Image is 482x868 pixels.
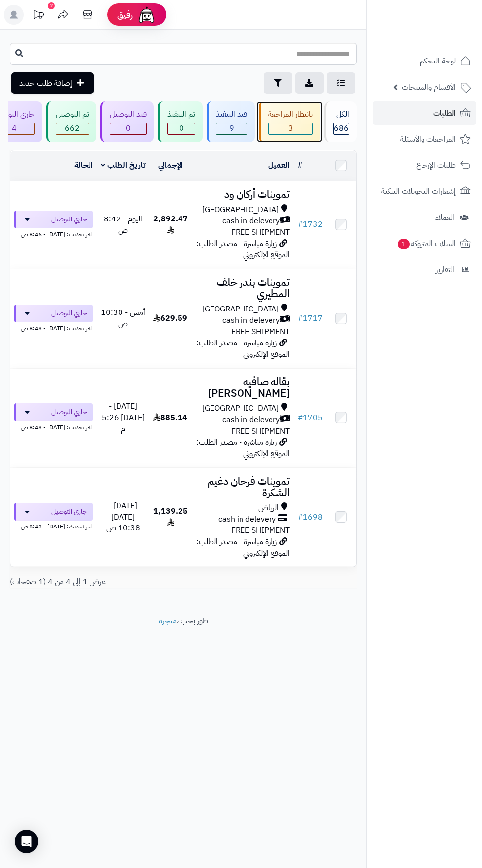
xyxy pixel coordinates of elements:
a: متجرة [159,615,177,627]
a: تاريخ الطلب [101,159,146,171]
div: قيد التوصيل [110,109,147,120]
span: [DATE] - [DATE] 5:26 م [102,401,145,435]
span: # [298,412,303,424]
span: لوحة التحكم [420,54,456,68]
div: Open Intercom Messenger [15,830,38,853]
span: cash in delevery [222,216,280,227]
h3: تموينات أركان ود [196,189,290,200]
span: العملاء [435,211,454,224]
a: لوحة التحكم [373,49,476,73]
a: # [298,159,302,171]
a: السلات المتروكة1 [373,232,476,255]
span: زيارة مباشرة - مصدر الطلب: الموقع الإلكتروني [196,436,290,460]
div: تم التنفيذ [167,109,195,120]
span: زيارة مباشرة - مصدر الطلب: الموقع الإلكتروني [196,238,290,261]
span: [DATE] - [DATE] 10:38 ص [106,500,140,534]
span: FREE SHIPMENT [231,525,290,536]
div: قيد التنفيذ [216,109,247,120]
img: logo-2.png [415,24,473,45]
span: طلبات الإرجاع [416,158,456,172]
span: FREE SHIPMENT [231,425,290,437]
span: # [298,312,303,324]
span: 0 [168,123,195,134]
div: اخر تحديث: [DATE] - 8:43 ص [14,521,93,531]
a: طلبات الإرجاع [373,154,476,177]
span: السلات المتروكة [397,237,456,250]
a: العملاء [373,206,476,229]
a: الطلبات [373,101,476,125]
span: إشعارات التحويلات البنكية [381,185,456,198]
a: #1717 [298,312,323,324]
a: بانتظار المراجعة 3 [257,101,322,142]
span: زيارة مباشرة - مصدر الطلب: الموقع الإلكتروني [196,536,290,559]
div: الكل [333,109,349,120]
span: إضافة طلب جديد [19,77,72,89]
span: 629.59 [153,312,187,324]
span: cash in delevery [222,315,280,326]
span: الأقسام والمنتجات [402,80,456,94]
span: الرياض [258,502,279,514]
span: أمس - 10:30 ص [101,307,145,330]
span: [GEOGRAPHIC_DATA] [202,304,279,315]
h3: تموينات بندر خلف المطيري [196,277,290,300]
div: اخر تحديث: [DATE] - 8:46 ص [14,228,93,239]
span: cash in delevery [218,514,276,525]
a: المراجعات والأسئلة [373,127,476,151]
span: # [298,218,303,230]
a: #1698 [298,511,323,523]
span: FREE SHIPMENT [231,226,290,238]
span: جاري التوصيل [51,215,87,224]
span: رفيق [117,9,133,21]
span: 1,139.25 [153,505,188,528]
span: 662 [56,123,89,134]
span: [GEOGRAPHIC_DATA] [202,403,279,414]
span: جاري التوصيل [51,407,87,417]
a: تم التنفيذ 0 [156,101,205,142]
div: عرض 1 إلى 4 من 4 (1 صفحات) [2,576,364,588]
span: جاري التوصيل [51,507,87,517]
span: # [298,511,303,523]
span: 0 [110,123,146,134]
div: تم التوصيل [56,109,89,120]
h3: بقاله صافيه [PERSON_NAME] [196,376,290,399]
img: ai-face.png [137,5,156,25]
span: اليوم - 8:42 ص [104,213,142,236]
span: 2,892.47 [153,213,188,236]
span: 885.14 [153,412,187,424]
a: الحالة [74,159,93,171]
div: بانتظار المراجعة [268,109,313,120]
span: 686 [334,123,349,134]
span: FREE SHIPMENT [231,326,290,338]
span: المراجعات والأسئلة [400,132,456,146]
a: #1732 [298,218,323,230]
div: 2 [48,2,55,9]
a: إشعارات التحويلات البنكية [373,180,476,203]
span: cash in delevery [222,414,280,426]
div: اخر تحديث: [DATE] - 8:43 ص [14,322,93,333]
span: [GEOGRAPHIC_DATA] [202,204,279,216]
span: 1 [398,239,410,249]
a: العميل [268,159,290,171]
span: الطلبات [433,106,456,120]
span: زيارة مباشرة - مصدر الطلب: الموقع الإلكتروني [196,337,290,360]
a: #1705 [298,412,323,424]
a: التقارير [373,258,476,281]
a: الكل686 [322,101,359,142]
a: إضافة طلب جديد [11,72,94,94]
div: اخر تحديث: [DATE] - 8:43 ص [14,421,93,432]
a: تم التوصيل 662 [44,101,98,142]
a: تحديثات المنصة [26,5,51,27]
a: الإجمالي [158,159,183,171]
a: قيد التوصيل 0 [98,101,156,142]
a: قيد التنفيذ 9 [205,101,257,142]
span: 3 [269,123,312,134]
h3: تموينات فرحان دغيم الشكرة [196,476,290,498]
span: جاري التوصيل [51,309,87,318]
span: التقارير [436,263,454,277]
span: 9 [216,123,247,134]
